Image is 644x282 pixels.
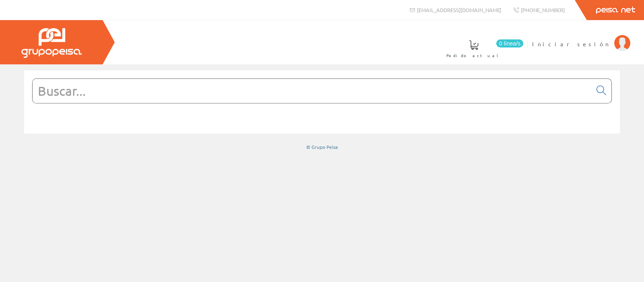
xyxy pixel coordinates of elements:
[532,33,630,41] a: Iniciar sesión
[417,6,501,13] span: [EMAIL_ADDRESS][DOMAIN_NAME]
[521,6,565,13] span: [PHONE_NUMBER]
[532,40,610,48] span: Iniciar sesión
[446,51,501,60] span: Pedido actual
[33,79,592,103] input: Buscar...
[24,144,620,150] div: © Grupo Peisa
[21,28,82,58] img: Grupo Peisa
[496,39,523,47] span: 0 línea/s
